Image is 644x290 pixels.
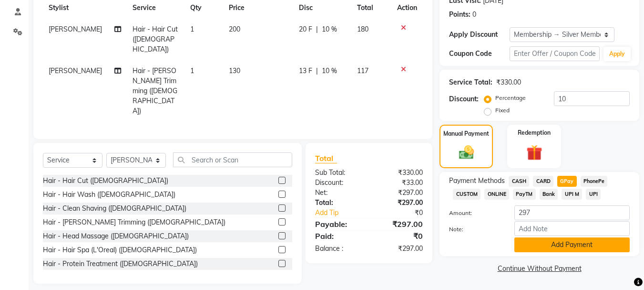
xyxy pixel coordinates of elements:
[442,225,507,234] label: Note:
[453,189,480,200] span: CUSTOM
[449,49,509,59] div: Coupon Code
[540,189,558,200] span: Bank
[43,176,168,186] div: Hair - Hair Cut ([DEMOGRAPHIC_DATA])
[43,190,175,200] div: Hair - Hair Wash ([DEMOGRAPHIC_DATA])
[315,153,337,163] span: Total
[454,144,479,161] img: _cash.svg
[449,77,492,87] div: Service Total:
[308,218,369,230] div: Payable:
[369,168,430,178] div: ₹330.00
[308,230,369,242] div: Paid:
[322,66,337,76] span: 10 %
[514,221,630,236] input: Add Note
[369,198,430,208] div: ₹297.00
[369,230,430,242] div: ₹0
[308,244,369,254] div: Balance :
[133,25,178,54] span: Hair - Hair Cut ([DEMOGRAPHIC_DATA])
[316,24,318,34] span: |
[449,10,470,20] div: Points:
[510,46,600,61] input: Enter Offer / Coupon Code
[43,259,198,269] div: Hair - Protein Treatment ([DEMOGRAPHIC_DATA])
[43,231,189,241] div: Hair - Head Massage ([DEMOGRAPHIC_DATA])
[496,77,521,87] div: ₹330.00
[308,198,369,208] div: Total:
[357,66,368,75] span: 117
[190,66,194,75] span: 1
[229,66,240,75] span: 130
[449,94,479,104] div: Discount:
[357,25,368,33] span: 180
[514,237,630,252] button: Add Payment
[495,106,510,115] label: Fixed
[369,218,430,230] div: ₹297.00
[443,129,489,138] label: Manual Payment
[133,66,177,115] span: Hair - [PERSON_NAME] Trimming ([DEMOGRAPHIC_DATA])
[513,189,536,200] span: PayTM
[557,176,577,187] span: GPay
[449,30,509,40] div: Apply Discount
[369,244,430,254] div: ₹297.00
[49,25,102,33] span: [PERSON_NAME]
[49,66,102,75] span: [PERSON_NAME]
[518,129,551,137] label: Redemption
[43,217,225,227] div: Hair - [PERSON_NAME] Trimming ([DEMOGRAPHIC_DATA])
[190,25,194,33] span: 1
[173,152,292,167] input: Search or Scan
[509,176,529,187] span: CASH
[586,189,601,200] span: UPI
[43,245,197,255] div: Hair - Hair Spa (L'Oreal) ([DEMOGRAPHIC_DATA])
[442,209,507,217] label: Amount:
[308,188,369,198] div: Net:
[369,188,430,198] div: ₹297.00
[316,66,318,76] span: |
[43,204,186,214] div: Hair - Clean Shaving ([DEMOGRAPHIC_DATA])
[514,205,630,220] input: Amount
[495,94,526,102] label: Percentage
[379,208,430,218] div: ₹0
[308,178,369,188] div: Discount:
[299,66,312,76] span: 13 F
[521,143,547,162] img: _gift.svg
[562,189,582,200] span: UPI M
[603,47,631,61] button: Apply
[299,24,312,34] span: 20 F
[449,176,505,186] span: Payment Methods
[484,189,509,200] span: ONLINE
[308,208,379,218] a: Add Tip
[229,25,240,33] span: 200
[308,168,369,178] div: Sub Total:
[533,176,553,187] span: CARD
[472,10,476,20] div: 0
[322,24,337,34] span: 10 %
[581,176,608,187] span: PhonePe
[441,264,637,274] a: Continue Without Payment
[369,178,430,188] div: ₹33.00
